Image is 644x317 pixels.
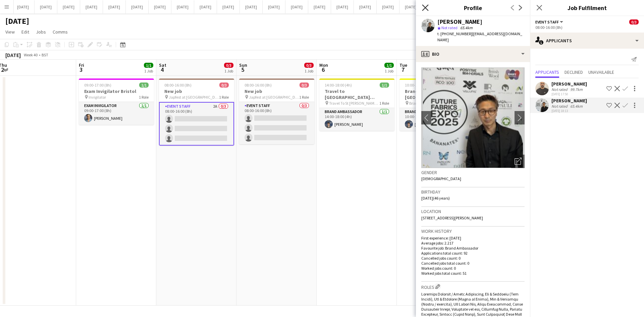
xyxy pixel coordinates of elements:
[551,81,587,87] div: [PERSON_NAME]
[421,266,525,271] p: Worked jobs count: 0
[57,0,80,13] button: [DATE]
[79,102,154,125] app-card-role: Exam Invigilator1/109:00-17:00 (8h)[PERSON_NAME]
[437,19,482,25] div: [PERSON_NAME]
[377,0,399,13] button: [DATE]
[80,0,103,13] button: [DATE]
[159,102,234,146] app-card-role: Event Staff2A0/308:00-16:00 (8h)
[399,0,422,13] button: [DATE]
[380,83,389,88] span: 1/1
[239,78,314,144] app-job-card: 08:00-16:00 (8h)0/3New job Japfest at [GEOGRAPHIC_DATA]1 RoleEvent Staff0/308:00-16:00 (8h)
[217,0,240,13] button: [DATE]
[416,3,530,12] h3: Profile
[139,95,149,100] span: 1 Role
[249,95,299,100] span: Japfest at [GEOGRAPHIC_DATA]
[318,66,328,73] span: 6
[421,261,525,266] p: Cancelled jobs total count: 0
[263,0,285,13] button: [DATE]
[103,0,126,13] button: [DATE]
[239,102,314,144] app-card-role: Event Staff0/308:00-16:00 (8h)
[35,0,57,13] button: [DATE]
[535,25,639,30] div: 08:00-16:00 (8h)
[325,83,352,88] span: 14:00-18:00 (4h)
[421,208,525,214] h3: Location
[385,68,393,73] div: 1 Job
[421,228,525,234] h3: Work history
[299,95,309,100] span: 1 Role
[551,87,569,92] div: Not rated
[535,70,559,74] span: Applicants
[329,101,379,106] span: Travel To St [PERSON_NAME] for jobs fair on 7th Octoberctober
[89,95,106,100] span: Invigilator
[421,196,450,201] span: [DATE] (46 years)
[169,95,219,100] span: Japfest at [GEOGRAPHIC_DATA]
[5,29,15,35] span: View
[3,28,17,36] a: View
[399,62,407,68] span: Tue
[12,0,35,13] button: [DATE]
[551,92,587,96] div: [DATE] 17:50
[384,63,394,68] span: 1/1
[84,83,111,88] span: 09:00-17:00 (8h)
[36,29,46,35] span: Jobs
[79,78,154,125] app-job-card: 09:00-17:00 (8h)1/1Exam Invigilator Bristol Invigilator1 RoleExam Invigilator1/109:00-17:00 (8h)[...
[379,101,389,106] span: 1 Role
[240,0,263,13] button: [DATE]
[304,63,314,68] span: 0/3
[5,16,29,26] h1: [DATE]
[144,63,153,68] span: 1/1
[421,283,525,290] h3: Roles
[53,29,68,35] span: Comms
[219,83,229,88] span: 0/3
[551,104,569,109] div: Not rated
[421,271,525,276] p: Worked jobs total count: 51
[551,109,587,113] div: [DATE] 18:13
[159,78,234,146] app-job-card: 08:00-16:00 (8h)0/3New job Japfest at [GEOGRAPHIC_DATA]1 RoleEvent Staff2A0/308:00-16:00 (8h)
[437,31,522,42] span: | [EMAIL_ADDRESS][DOMAIN_NAME]
[224,63,233,68] span: 0/3
[194,0,217,13] button: [DATE]
[5,52,21,58] div: [DATE]
[399,78,475,131] app-job-card: 10:00-15:30 (5h30m)1/1Brand Ambassador [GEOGRAPHIC_DATA][PERSON_NAME] Jobs Fair Brand Ambassador ...
[42,52,48,57] div: BST
[629,19,639,24] span: 0/3
[319,88,394,100] h3: Travel to [GEOGRAPHIC_DATA][PERSON_NAME] for [GEOGRAPHIC_DATA][PERSON_NAME] Jobs fair
[437,31,472,36] span: t. [PHONE_NUMBER]
[285,0,308,13] button: [DATE]
[319,108,394,131] app-card-role: Brand Ambassador1/114:00-18:00 (4h)[PERSON_NAME]
[219,95,229,100] span: 1 Role
[399,88,475,100] h3: Brand Ambassador [GEOGRAPHIC_DATA][PERSON_NAME] Jobs Fair
[159,88,234,94] h3: New job
[421,251,525,256] p: Applications total count: 92
[33,28,49,36] a: Jobs
[164,83,192,88] span: 08:00-16:00 (8h)
[421,241,525,246] p: Average jobs: 2.217
[50,28,70,36] a: Comms
[588,70,614,74] span: Unavailable
[409,101,460,106] span: Brand Ambassador for [GEOGRAPHIC_DATA][PERSON_NAME] Jobs Fair
[300,83,309,88] span: 0/3
[421,256,525,261] p: Cancelled jobs count: 0
[21,29,29,35] span: Edit
[569,104,584,109] div: 65.4km
[239,88,314,94] h3: New job
[158,66,166,73] span: 4
[126,0,149,13] button: [DATE]
[551,98,587,104] div: [PERSON_NAME]
[535,19,564,24] button: Event Staff
[171,0,194,13] button: [DATE]
[565,70,583,74] span: Declined
[331,0,354,13] button: [DATE]
[22,52,39,57] span: Week 40
[319,78,394,131] app-job-card: 14:00-18:00 (4h)1/1Travel to [GEOGRAPHIC_DATA][PERSON_NAME] for [GEOGRAPHIC_DATA][PERSON_NAME] Jo...
[239,62,247,68] span: Sun
[511,155,525,168] div: Open photos pop-in
[245,83,272,88] span: 08:00-16:00 (8h)
[421,67,525,168] img: Crew avatar or photo
[159,62,166,68] span: Sat
[308,0,331,13] button: [DATE]
[79,88,154,94] h3: Exam Invigilator Bristol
